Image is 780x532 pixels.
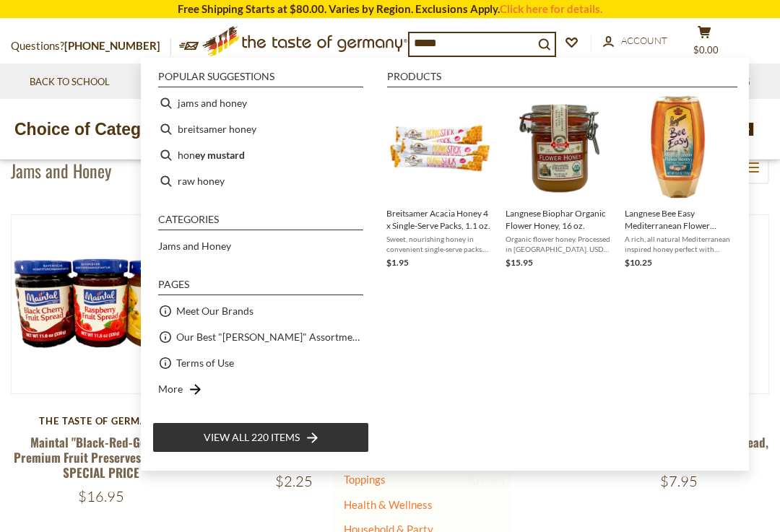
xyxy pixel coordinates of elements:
[621,35,667,46] span: Account
[386,96,494,270] a: Breitsamer Honey Stick SinglesBreitsamer Acacia Honey 4 x Single-Serve Packs, 1.1 oz.Sweet, nouri...
[158,71,363,87] li: Popular suggestions
[386,207,494,232] span: Breitsamer Acacia Honey 4 x Single-Serve Packs, 1.1 oz.
[387,71,737,87] li: Products
[195,147,245,163] b: ey mustard
[625,207,732,232] span: Langnese Bee Easy Mediterranean Flower Honey, 8.8 oz.
[152,142,369,168] li: honey mustard
[152,116,369,142] li: breitsamer honey
[344,473,386,486] a: Toppings
[507,96,612,201] img: Langnese Biophar Organic Honey
[603,33,667,49] a: Account
[158,279,363,295] li: Pages
[14,433,188,482] a: Maintal "Black-Red-Golden" Premium Fruit Preserves, 3 pack - SPECIAL PRICE
[660,472,698,490] span: $7.95
[12,215,190,393] img: Maintal "Black-Red-Golden" Premium Fruit Preserves, 3 pack - SPECIAL PRICE
[176,354,234,371] a: Terms of Use
[30,74,110,90] a: Back to School
[176,302,253,319] a: Meet Our Brands
[386,234,494,254] span: Sweet, nourishing honey in convenient single-serve packs. Perfect for travels and picnics, when y...
[506,234,613,254] span: Organic flower honey. Processed in [GEOGRAPHIC_DATA]. USDA Organic certified. NOriginally based i...
[625,96,732,270] a: Langnese Bee Easy Mediterranean Flower HoneyLangnese Bee Easy Mediterranean Flower Honey, 8.8 oz....
[152,376,369,402] li: More
[625,96,730,201] img: Langnese Bee Easy Mediterranean Flower Honey
[388,96,493,201] img: Breitsamer Honey Stick Singles
[386,257,409,268] span: $1.95
[344,494,433,515] a: Health & Wellness
[682,25,726,61] button: $0.00
[625,234,732,254] span: A rich, all natural Mediterranean inspired honey perfect with breakfast or hot tea. Originally ba...
[141,58,749,471] div: Instant Search Results
[204,429,300,445] span: View all 220 items
[152,168,369,194] li: raw honey
[152,422,369,453] li: View all 220 items
[693,44,719,56] span: $0.00
[619,90,738,276] li: Langnese Bee Easy Mediterranean Flower Honey, 8.8 oz.
[176,328,363,345] a: Our Best "[PERSON_NAME]" Assortment: 33 Choices For The Grillabend
[78,487,124,505] span: $16.95
[152,324,369,350] li: Our Best "[PERSON_NAME]" Assortment: 33 Choices For The Grillabend
[381,90,500,276] li: Breitsamer Acacia Honey 4 x Single-Serve Packs, 1.1 oz.
[152,90,369,116] li: jams and honey
[506,207,613,232] span: Langnese Biophar Organic Flower Honey, 16 oz.
[64,39,160,52] a: [PHONE_NUMBER]
[506,96,613,270] a: Langnese Biophar Organic HoneyLangnese Biophar Organic Flower Honey, 16 oz.Organic flower honey. ...
[158,237,231,254] a: Jams and Honey
[500,2,602,15] a: Click here for details.
[506,257,533,268] span: $15.95
[500,90,619,276] li: Langnese Biophar Organic Flower Honey, 16 oz.
[11,415,191,427] div: The Taste of Germany
[11,160,111,181] h1: Jams and Honey
[152,350,369,376] li: Terms of Use
[625,257,652,268] span: $10.25
[158,214,363,230] li: Categories
[11,37,171,56] p: Questions?
[275,472,313,490] span: $2.25
[152,298,369,324] li: Meet Our Brands
[152,233,369,259] li: Jams and Honey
